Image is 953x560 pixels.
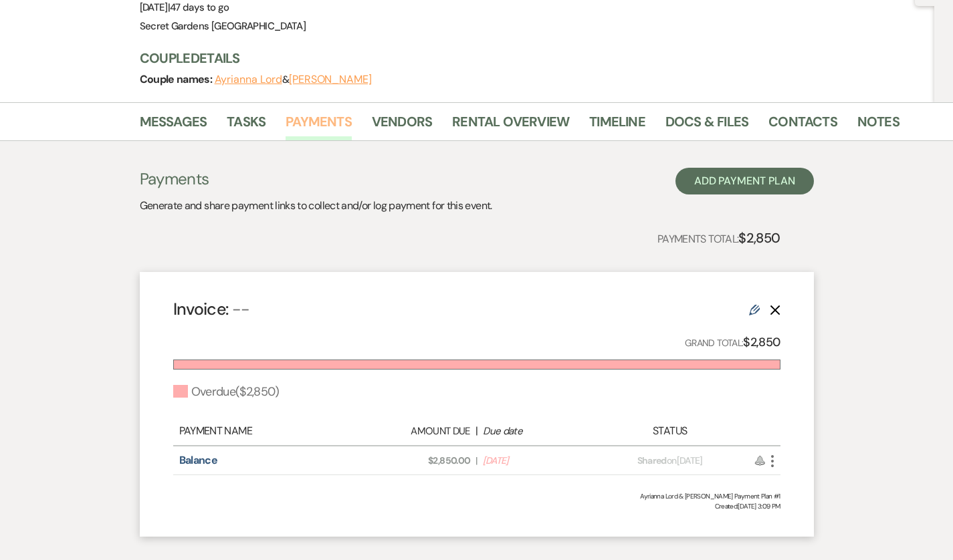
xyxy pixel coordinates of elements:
a: Timeline [589,111,645,140]
button: [PERSON_NAME] [289,74,372,85]
div: | [358,423,596,439]
p: Grand Total: [685,333,780,352]
div: Payment Name [179,423,358,439]
a: Payments [286,111,352,140]
a: Vendors [372,111,432,140]
span: Secret Gardens [GEOGRAPHIC_DATA] [140,19,306,33]
span: 47 days to go [170,1,229,14]
span: [DATE] [140,1,229,14]
a: Docs & Files [665,111,748,140]
h3: Payments [140,168,492,190]
span: & [215,73,372,86]
p: Payments Total: [657,227,780,249]
div: Ayrianna Lord & [PERSON_NAME] Payment Plan #1 [173,491,780,501]
a: Notes [857,111,899,140]
div: Amount Due [364,424,470,439]
span: Couple names: [140,72,215,86]
button: Add Payment Plan [675,168,814,194]
span: Shared [637,454,667,466]
a: Balance [179,453,218,467]
span: -- [232,298,250,320]
a: Tasks [227,111,266,140]
div: Due date [483,424,589,439]
h4: Invoice: [173,297,250,321]
span: [DATE] [483,454,589,468]
div: on [DATE] [595,454,744,468]
a: Contacts [768,111,837,140]
span: | [168,1,229,14]
a: Messages [140,111,207,140]
button: Ayrianna Lord [215,74,282,85]
strong: $2,850 [743,334,780,350]
h3: Couple Details [140,49,889,67]
span: | [475,454,477,468]
span: Created: [DATE] 3:09 PM [173,501,780,511]
div: Status [595,423,744,439]
a: Rental Overview [452,111,569,140]
div: Overdue ( $2,850 ) [173,383,279,401]
strong: $2,850 [738,229,780,247]
span: $2,850.00 [364,454,470,468]
p: Generate and share payment links to collect and/or log payment for this event. [140,197,492,215]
